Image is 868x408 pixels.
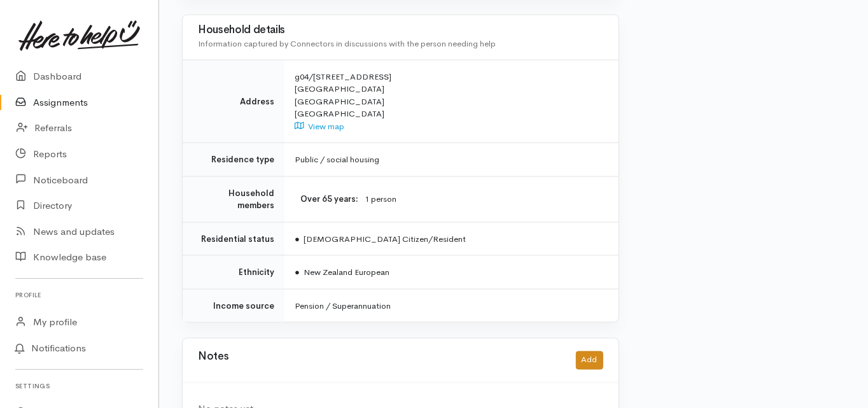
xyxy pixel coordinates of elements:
[295,71,603,133] div: g04/[STREET_ADDRESS] [GEOGRAPHIC_DATA] [GEOGRAPHIC_DATA] [GEOGRAPHIC_DATA]
[295,267,300,278] span: ●
[284,143,619,177] td: Public / social housing
[295,234,300,244] span: ●
[198,24,603,36] h3: Household details
[295,234,466,244] span: [DEMOGRAPHIC_DATA] Citizen/Resident
[183,222,284,256] td: Residential status
[183,60,284,143] td: Address
[365,193,603,206] dd: 1 person
[198,38,496,49] span: Information captured by Connectors in discussions with the person needing help
[15,377,143,395] h6: Settings
[15,286,143,304] h6: Profile
[295,193,358,206] dt: Over 65 years
[295,121,344,132] a: View map
[576,351,603,370] button: Add
[198,351,228,370] h3: Notes
[284,289,619,322] td: Pension / Superannuation
[295,267,389,278] span: New Zealand European
[183,143,284,177] td: Residence type
[183,256,284,290] td: Ethnicity
[183,176,284,222] td: Household members
[183,289,284,322] td: Income source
